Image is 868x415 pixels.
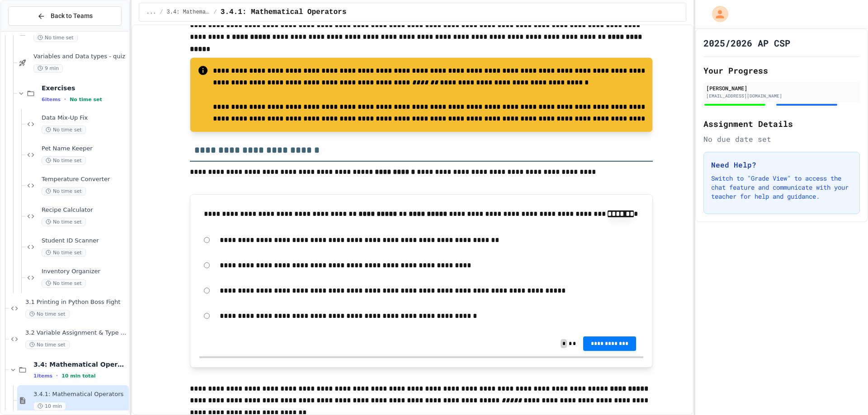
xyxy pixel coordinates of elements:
span: Data Mix-Up Fix [42,114,127,122]
div: No due date set [703,134,860,145]
span: ... [146,9,156,16]
span: 3.2 Variable Assignment & Type Boss Fight [25,329,127,337]
span: • [56,372,58,379]
span: Student ID Scanner [42,237,127,245]
span: No time set [70,97,102,103]
span: 1 items [33,373,52,379]
span: Temperature Converter [42,176,127,183]
span: / [160,9,163,16]
span: No time set [42,248,86,257]
span: 3.4: Mathematical Operators [33,360,127,368]
h3: Need Help? [711,159,852,170]
span: 9 min [33,64,63,73]
p: Switch to "Grade View" to access the chat feature and communicate with your teacher for help and ... [711,174,852,201]
span: No time set [42,279,86,288]
span: Exercises [42,84,127,92]
button: Back to Teams [8,6,122,26]
span: No time set [33,33,78,42]
h2: Your Progress [703,64,860,77]
span: 3.4.1: Mathematical Operators [33,391,127,398]
span: No time set [42,126,86,134]
span: 6 items [42,97,61,103]
h1: 2025/2026 AP CSP [703,37,790,49]
span: Pet Name Keeper [42,145,127,153]
span: 3.4: Mathematical Operators [167,9,210,16]
span: Back to Teams [51,11,93,21]
span: No time set [25,310,70,318]
span: Inventory Organizer [42,268,127,275]
span: No time set [42,187,86,196]
span: 10 min total [61,373,95,379]
span: No time set [42,156,86,165]
div: My Account [703,4,731,24]
span: No time set [42,218,86,226]
h2: Assignment Details [703,117,860,130]
div: [EMAIL_ADDRESS][DOMAIN_NAME] [706,93,857,99]
span: • [64,96,66,103]
span: 10 min [33,402,66,410]
span: 3.4.1: Mathematical Operators [221,7,346,18]
span: No time set [25,340,70,349]
div: [PERSON_NAME] [706,84,857,92]
span: Variables and Data types - quiz [33,53,127,61]
span: 3.1 Printing in Python Boss Fight [25,298,127,306]
span: Recipe Calculator [42,206,127,214]
span: / [214,9,217,16]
